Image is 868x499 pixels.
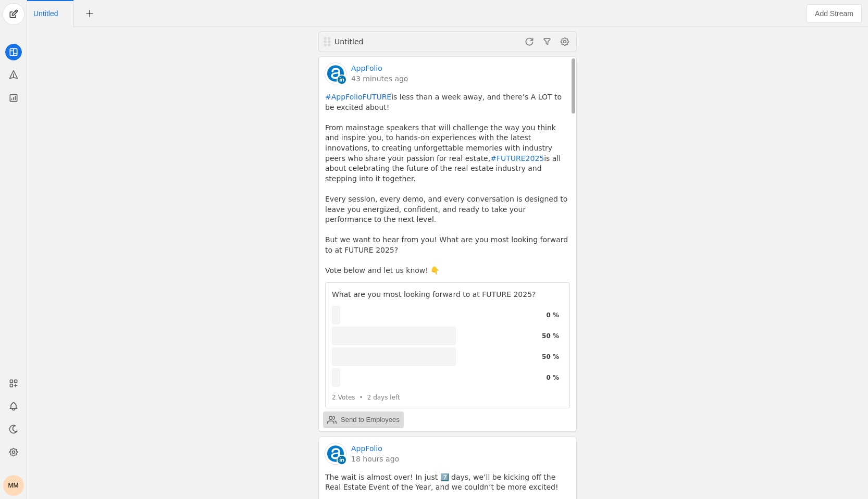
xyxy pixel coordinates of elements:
[338,394,355,401] span: Votes
[325,443,346,464] img: cache
[332,394,336,401] span: 2
[367,393,400,402] div: 2 days left
[351,443,382,454] a: AppFolio
[807,4,862,23] button: Add Stream
[325,92,570,276] pre: is less than a week away, and there’s A LOT to be excited about! From mainstage speakers that wil...
[351,73,408,84] a: 43 minutes ago
[80,9,99,17] app-icon-button: New Tab
[33,10,58,17] span: Click to edit name
[351,63,382,73] a: AppFolio
[341,415,400,425] div: Send to Employees
[325,93,391,101] a: #AppFolioFUTURE
[351,454,399,464] a: 18 hours ago
[359,393,363,402] div: •
[334,36,458,47] div: Untitled
[332,289,563,300] div: What are you most looking forward to at FUTURE 2025?
[490,154,544,163] a: #FUTURE2025
[325,63,346,84] img: cache
[323,411,404,428] button: Send to Employees
[815,8,853,19] span: Add Stream
[3,475,24,496] button: MM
